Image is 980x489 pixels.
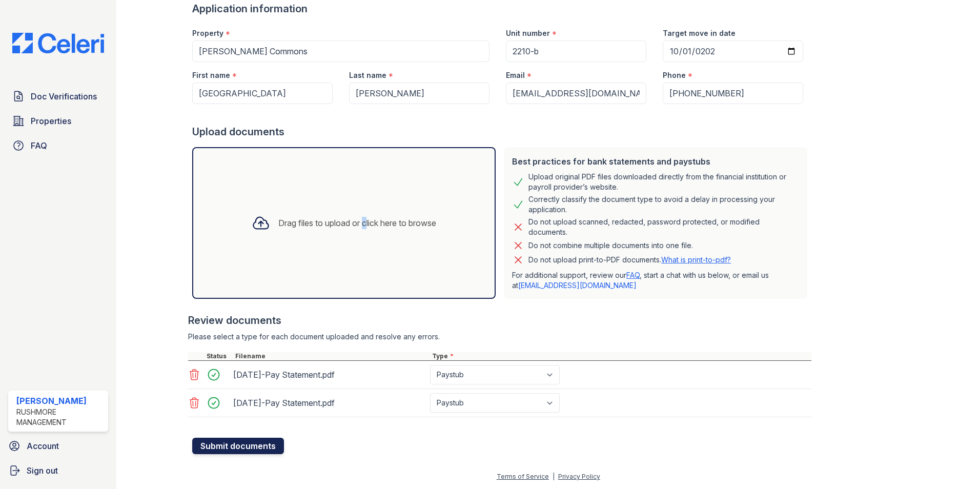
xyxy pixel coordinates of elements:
div: Application information [192,2,811,16]
button: Submit documents [192,438,284,454]
a: Privacy Policy [558,473,600,480]
div: Rushmore Management [16,407,104,427]
span: FAQ [31,139,47,152]
div: [DATE]-Pay Statement.pdf [233,395,426,411]
a: Sign out [4,460,112,481]
div: Correctly classify the document type to avoid a delay in processing your application. [528,194,799,215]
span: Properties [31,115,71,127]
div: Upload original PDF files downloaded directly from the financial institution or payroll provider’... [528,172,799,192]
label: Target move in date [663,28,736,38]
a: Terms of Service [497,473,549,480]
img: CE_Logo_Blue-a8612792a0a2168367f1c8372b55b34899dd931a85d93a1a3d3e32e68fde9ad4.png [4,33,112,53]
label: Email [506,70,525,80]
a: What is print-to-pdf? [661,255,731,264]
div: Status [205,352,233,360]
a: Doc Verifications [8,86,108,107]
label: First name [192,70,230,80]
a: [EMAIL_ADDRESS][DOMAIN_NAME] [518,281,637,290]
div: Best practices for bank statements and paystubs [512,155,799,168]
span: Sign out [27,464,58,477]
a: Properties [8,111,108,131]
p: Do not upload print-to-PDF documents. [528,255,731,265]
a: FAQ [626,271,640,279]
label: Property [192,28,223,38]
label: Phone [663,70,686,80]
div: Review documents [188,313,811,328]
p: For additional support, review our , start a chat with us below, or email us at [512,270,799,291]
label: Unit number [506,28,550,38]
div: Upload documents [192,125,811,139]
div: [DATE]-Pay Statement.pdf [233,366,426,383]
a: FAQ [8,135,108,156]
div: Do not upload scanned, redacted, password protected, or modified documents. [528,217,799,237]
div: [PERSON_NAME] [16,395,104,407]
div: Type [430,352,811,360]
span: Account [27,440,59,452]
a: Account [4,436,112,456]
div: Do not combine multiple documents into one file. [528,239,693,252]
div: | [553,473,555,480]
div: Filename [233,352,430,360]
div: Please select a type for each document uploaded and resolve any errors. [188,332,811,342]
label: Last name [349,70,386,80]
span: Doc Verifications [31,90,97,103]
div: Drag files to upload or click here to browse [278,217,436,229]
